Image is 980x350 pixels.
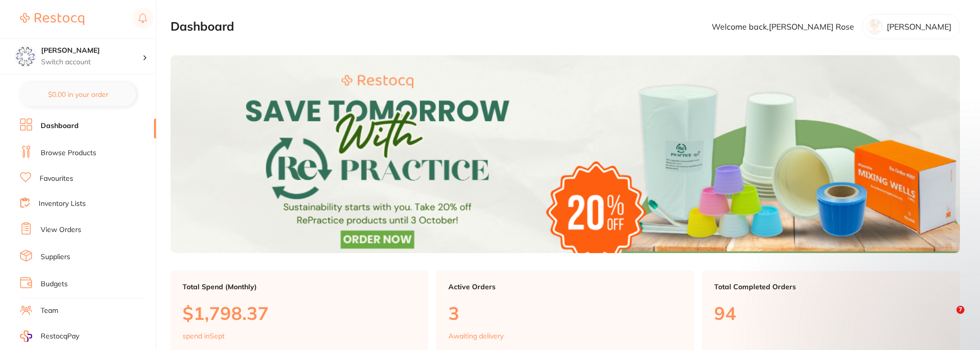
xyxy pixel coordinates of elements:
[448,303,682,323] p: 3
[171,55,960,253] img: Dashboard
[183,283,416,291] p: Total Spend (Monthly)
[41,121,79,131] a: Dashboard
[16,46,36,66] img: Eumundi Dental
[712,22,854,31] p: Welcome back, [PERSON_NAME] Rose
[41,225,81,235] a: View Orders
[714,283,948,291] p: Total Completed Orders
[41,279,68,289] a: Budgets
[956,306,964,314] span: 7
[171,20,234,34] h2: Dashboard
[448,283,682,291] p: Active Orders
[183,303,416,323] p: $1,798.37
[40,174,73,184] a: Favourites
[41,331,79,341] span: RestocqPay
[887,22,951,31] p: [PERSON_NAME]
[183,332,225,340] p: spend in Sept
[774,111,975,303] iframe: Intercom notifications message
[41,57,142,67] p: Switch account
[20,82,136,106] button: $0.00 in your order
[714,303,948,323] p: 94
[41,148,96,158] a: Browse Products
[41,306,58,316] a: Team
[41,252,70,262] a: Suppliers
[20,8,84,31] a: Restocq Logo
[39,199,86,209] a: Inventory Lists
[41,46,142,56] h4: Eumundi Dental
[20,330,32,342] img: RestocqPay
[936,306,960,330] iframe: Intercom live chat
[20,13,84,25] img: Restocq Logo
[448,332,504,340] p: Awaiting delivery
[20,330,79,342] a: RestocqPay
